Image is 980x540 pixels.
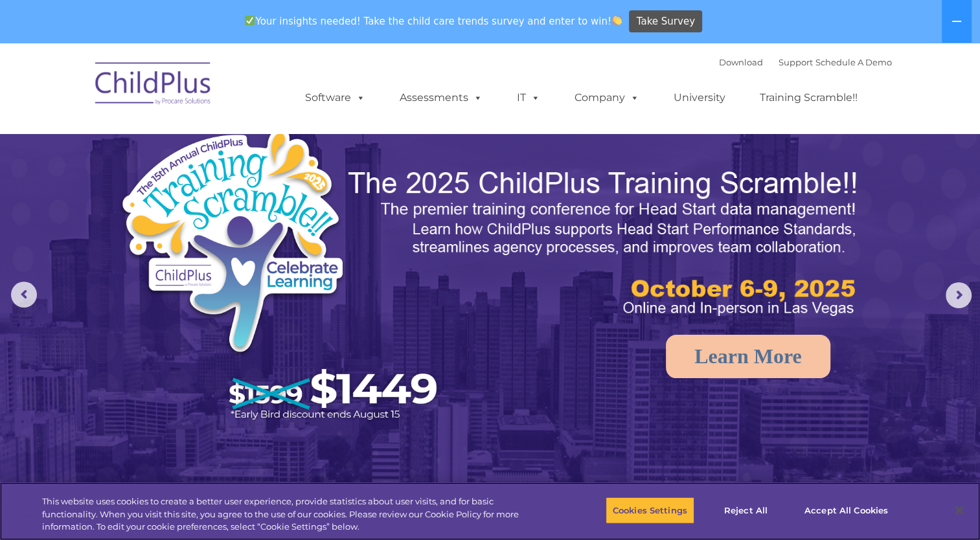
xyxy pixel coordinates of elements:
button: Reject All [705,497,786,524]
span: Last name [180,85,220,95]
button: Close [945,496,974,524]
a: Download [719,57,763,67]
a: Company [562,85,652,111]
a: Schedule A Demo [815,57,892,67]
img: ✅ [245,16,255,25]
a: Take Survey [629,10,702,33]
span: Take Survey [637,10,695,33]
div: This website uses cookies to create a better user experience, provide statistics about user visit... [42,495,539,534]
a: Training Scramble!! [747,85,871,111]
span: Your insights needed! Take the child care trends survey and enter to win! [240,8,628,34]
img: ChildPlus by Procare Solutions [89,53,218,118]
button: Cookies Settings [606,497,694,524]
a: Assessments [387,85,496,111]
span: Phone number [180,139,235,148]
img: 👏 [612,16,622,25]
button: Accept All Cookies [797,497,895,524]
a: Support [779,57,813,67]
a: IT [504,85,553,111]
a: Learn More [666,335,830,378]
a: University [661,85,738,111]
a: Software [292,85,378,111]
font: | [719,57,892,67]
